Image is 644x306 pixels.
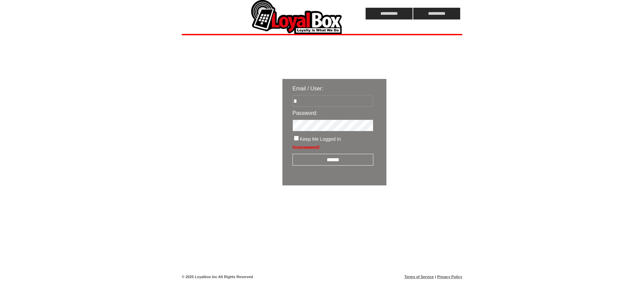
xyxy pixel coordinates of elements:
span: Password: [292,110,318,116]
a: Privacy Policy [437,275,462,279]
a: Forgot password? [292,145,320,149]
span: | [435,275,436,279]
a: Terms of Service [405,275,434,279]
span: Keep Me Logged In [300,136,341,142]
img: transparent.png [406,202,439,211]
span: Email / User: [292,86,323,91]
span: © 2025 Loyalbox Inc All Rights Reserved [182,275,253,279]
